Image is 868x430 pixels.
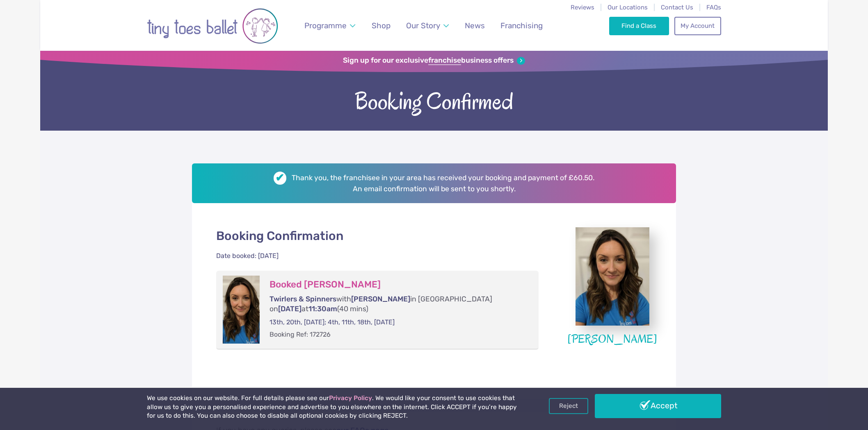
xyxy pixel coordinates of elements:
[571,4,594,11] a: Reviews
[576,227,649,326] img: photo-2024-02-25-19-42-31.jpg
[304,21,347,30] span: Programme
[368,16,395,35] a: Shop
[497,16,547,35] a: Franchising
[461,16,489,35] a: News
[661,4,693,11] a: Contact Us
[270,318,522,327] p: 13th, 20th, [DATE]; 4th, 11th, 18th, [DATE]
[270,295,336,303] span: Twirlers & Spinners
[216,227,539,244] p: Booking Confirmation
[329,394,372,402] a: Privacy Policy
[278,305,302,313] span: [DATE]
[270,279,522,290] h3: Booked [PERSON_NAME]
[351,295,410,303] span: [PERSON_NAME]
[343,56,525,65] a: Sign up for our exclusivefranchisebusiness offers
[563,331,662,347] figcaption: [PERSON_NAME]
[147,394,520,421] p: We use cookies on our website. For full details please see our . We would like your consent to us...
[270,294,522,314] p: with in [GEOGRAPHIC_DATA] on at (40 mins)
[308,305,337,313] span: 11:30am
[372,21,391,30] span: Shop
[674,17,721,35] a: My Account
[301,16,359,35] a: Programme
[428,56,461,65] strong: franchise
[500,21,543,30] span: Franchising
[549,398,588,414] a: Reject
[608,4,648,11] a: Our Locations
[192,163,676,203] h2: Thank you, the franchisee in your area has received your booking and payment of £60.50. An email ...
[147,5,278,47] img: tiny toes ballet
[402,16,453,35] a: Our Story
[465,21,485,30] span: News
[595,394,721,418] a: Accept
[706,4,721,11] a: FAQs
[216,251,279,260] div: Date booked: [DATE]
[40,86,828,114] span: Booking Confirmed
[406,21,440,30] span: Our Story
[609,17,669,35] a: Find a Class
[270,330,522,339] p: Booking Ref: 172726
